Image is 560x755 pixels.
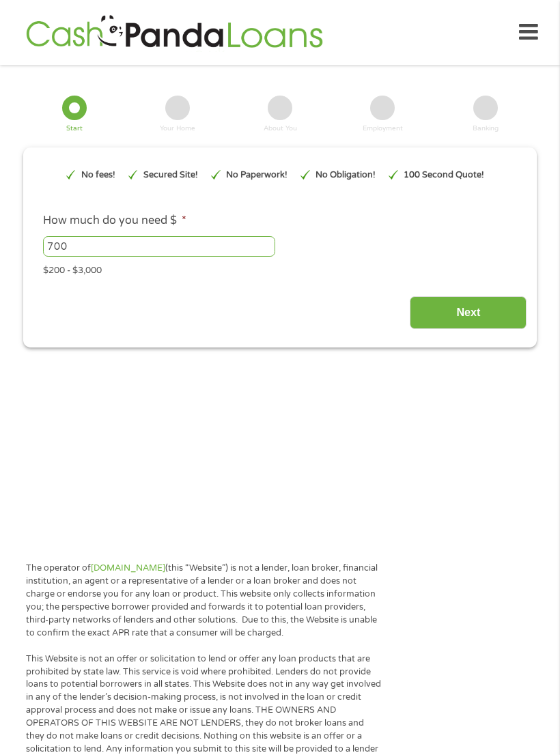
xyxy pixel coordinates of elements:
[43,214,186,228] label: How much do you need $
[264,126,297,132] div: About You
[66,126,83,132] div: Start
[404,169,484,182] p: 100 Second Quote!
[91,562,165,573] a: [DOMAIN_NAME]
[473,126,499,132] div: Banking
[363,126,403,132] div: Employment
[316,169,376,182] p: No Obligation!
[410,296,527,330] input: Next
[160,126,195,132] div: Your Home
[22,13,326,52] img: GetLoanNow Logo
[81,169,115,182] p: No fees!
[143,169,198,182] p: Secured Site!
[43,259,517,278] div: $200 - $3,000
[26,562,382,639] p: The operator of (this “Website”) is not a lender, loan broker, financial institution, an agent or...
[226,169,288,182] p: No Paperwork!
